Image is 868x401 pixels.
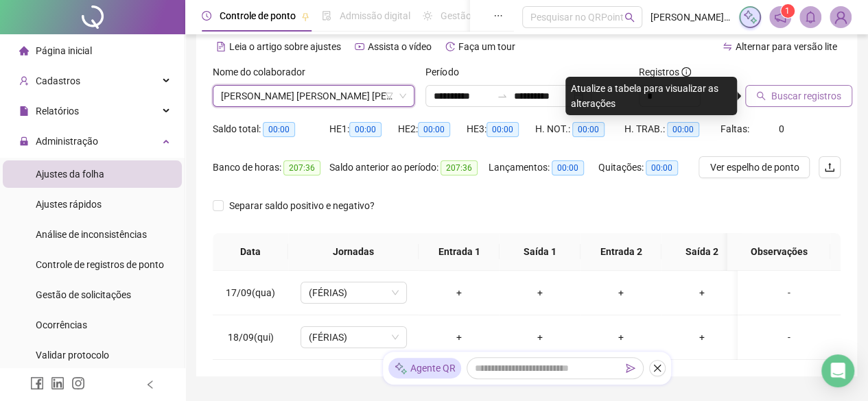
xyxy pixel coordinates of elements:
span: Controle de registros de ponto [36,259,164,270]
span: Observações [738,244,819,259]
span: file-text [216,42,226,51]
span: 00:00 [349,122,382,137]
span: VANESSA REGINA DA SILVA PINHEIRO [221,86,406,106]
span: Controle de ponto [220,10,296,21]
div: Saldo anterior ao período: [329,160,489,175]
span: Análise de inconsistências [36,229,147,240]
span: 0 [779,123,784,134]
th: Data [213,233,288,271]
span: [PERSON_NAME] - AUTO POSTO NIVEA [650,10,731,25]
span: Assista o vídeo [368,41,432,52]
span: notification [774,11,786,23]
span: pushpin [301,12,309,21]
span: sun [423,11,432,21]
span: Ajustes da folha [36,169,104,180]
span: 00:00 [263,122,295,137]
div: - [749,330,830,345]
span: 00:00 [486,122,519,137]
div: + [672,330,731,345]
label: Nome do colaborador [213,64,314,80]
div: + [591,330,650,345]
span: Buscar registros [771,88,841,104]
div: H. TRAB.: [624,121,720,137]
img: sparkle-icon.fc2bf0ac1784a2077858766a79e2daf3.svg [742,10,758,25]
div: + [672,285,731,300]
span: 1 [785,6,790,16]
span: linkedin [51,376,64,390]
span: (FÉRIAS) [309,282,399,303]
span: 00:00 [418,122,450,137]
div: Agente QR [388,358,461,378]
div: HE 3: [467,121,535,137]
span: filter [385,92,393,100]
span: Página inicial [36,45,92,56]
div: + [430,330,489,345]
th: Saída 1 [500,233,580,271]
span: home [19,46,29,56]
span: Alternar para versão lite [736,41,837,52]
span: Separar saldo positivo e negativo? [224,198,380,213]
span: send [626,363,635,373]
span: close [653,363,662,373]
span: Administração [36,136,98,147]
span: instagram [71,376,85,390]
div: HE 2: [398,121,467,137]
span: 207:36 [283,160,320,175]
span: file [19,106,29,116]
span: swap [723,42,732,51]
span: Leia o artigo sobre ajustes [229,41,341,52]
div: Open Intercom Messenger [821,354,854,387]
div: Atualize a tabela para visualizar as alterações [565,77,737,115]
div: + [591,285,650,300]
button: Buscar registros [745,85,852,107]
div: + [511,285,570,300]
span: clock-circle [202,11,211,21]
th: Entrada 2 [580,233,661,271]
span: Admissão digital [340,10,410,21]
div: + [511,330,570,345]
span: (FÉRIAS) [309,327,399,348]
span: Faça um tour [458,41,515,52]
img: sparkle-icon.fc2bf0ac1784a2077858766a79e2daf3.svg [394,361,408,376]
th: Saída 2 [661,233,742,271]
span: Relatórios [36,106,79,117]
img: 9523 [830,7,851,27]
span: Validar protocolo [36,350,109,361]
th: Observações [727,233,830,271]
span: 00:00 [667,122,699,137]
span: info-circle [681,67,691,77]
span: 207:36 [441,160,478,175]
span: file-done [322,11,331,21]
span: left [145,380,155,389]
span: youtube [355,42,364,51]
span: down [399,92,407,100]
span: user-add [19,76,29,86]
div: Quitações: [598,160,694,175]
div: Banco de horas: [213,160,329,175]
span: Registros [639,64,691,80]
button: Ver espelho de ponto [699,156,810,178]
span: 00:00 [646,160,678,175]
span: 00:00 [572,122,605,137]
span: Cadastros [36,75,80,86]
span: Gestão de solicitações [36,289,131,300]
span: Gestão de férias [441,10,510,21]
th: Entrada 1 [419,233,500,271]
span: to [497,90,508,101]
div: Saldo total: [213,121,329,137]
span: bell [804,11,817,23]
span: search [756,91,766,101]
div: + [430,285,489,300]
span: facebook [30,376,44,390]
span: swap-right [497,90,508,101]
div: H. NOT.: [535,121,624,137]
sup: 1 [781,4,795,18]
span: Ocorrências [36,319,87,330]
th: Jornadas [288,233,419,271]
span: 18/09(qui) [228,332,274,343]
span: Faltas: [720,123,751,134]
span: Ajustes rápidos [36,199,102,210]
div: Lançamentos: [489,160,598,175]
div: HE 1: [329,121,398,137]
span: 00:00 [552,160,584,175]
